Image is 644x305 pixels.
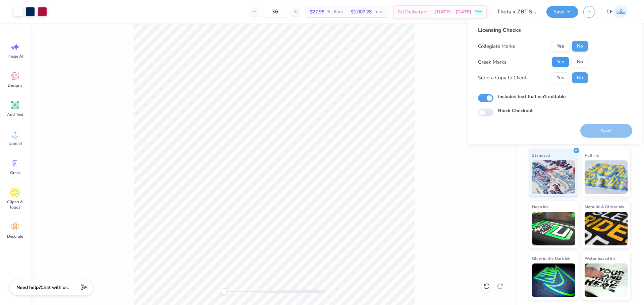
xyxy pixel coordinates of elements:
img: Metallic & Glitter Ink [585,212,628,245]
button: Save [546,6,578,18]
img: Puff Ink [585,160,628,194]
div: Send a Copy to Client [478,74,527,82]
button: Yes [552,72,569,83]
a: CF [603,5,631,18]
label: Block Checkout [498,107,533,114]
span: Water based Ink [585,255,615,262]
span: Clipart & logos [4,199,26,210]
span: Est. Delivery [397,8,423,15]
input: Untitled Design [492,5,541,18]
span: Per Item [326,8,343,15]
span: Standard [532,152,550,159]
img: Standard [532,160,575,194]
span: Upload [8,141,22,146]
span: Add Text [7,112,23,117]
button: No [572,72,588,83]
img: Cholo Fernandez [614,5,628,18]
span: $27.98 [310,8,324,15]
span: Image AI [7,54,23,59]
img: Neon Ink [532,212,575,245]
button: No [572,41,588,52]
div: Licensing Checks [478,26,588,34]
button: Yes [552,41,569,52]
span: Greek [10,170,20,175]
input: – – [262,6,288,18]
span: $1,007.28 [351,8,372,15]
div: Accessibility label [221,288,227,295]
div: Greek Marks [478,58,506,66]
span: Decorate [7,234,23,239]
span: Neon Ink [532,203,548,210]
span: CF [606,8,612,16]
span: Glow in the Dark Ink [532,255,570,262]
span: [DATE] - [DATE] [435,8,471,15]
strong: Need help? [16,284,41,291]
span: Metallic & Glitter Ink [585,203,624,210]
img: Glow in the Dark Ink [532,263,575,297]
span: Puff Ink [585,152,599,159]
img: Water based Ink [585,263,628,297]
span: Total [374,8,384,15]
span: Free [475,9,482,14]
button: Yes [552,57,569,67]
div: Collegiate Marks [478,43,515,50]
label: Includes text that isn't editable [498,93,566,100]
button: No [572,57,588,67]
span: Chat with us. [41,284,69,291]
span: Designs [8,83,22,88]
